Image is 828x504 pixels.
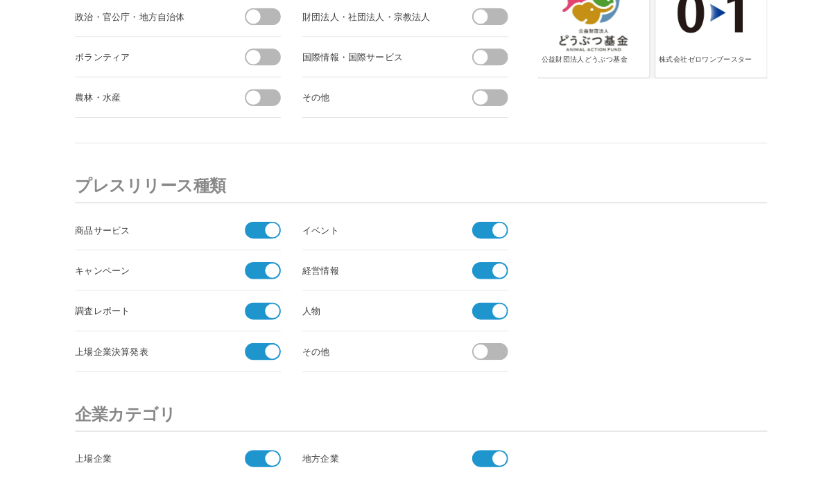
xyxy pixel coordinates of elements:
div: キャンペーン [80,278,236,295]
div: 財団法人・社団法人・宗教法人 [321,8,477,26]
div: 地方企業 [321,478,477,495]
div: 国際情報・国際サービス [321,51,477,69]
div: その他 [321,364,477,381]
div: 経営情報 [321,278,477,295]
div: ボランティア [80,51,236,69]
div: 調査レポート [80,321,236,338]
div: 農林・水産 [80,94,236,112]
div: 商品サービス [80,235,236,252]
div: 上場企業決算発表 [80,364,236,381]
div: 政治・官公庁・地方自治体 [80,8,236,26]
div: その他 [321,94,477,112]
div: 公益財団法人どうぶつ基金 [575,58,686,80]
div: 株式会社ゼロワンブースター [700,58,811,80]
div: 人物 [321,321,477,338]
h3: 企業カテゴリ [80,422,815,458]
div: 上場企業 [80,478,236,495]
div: イベント [321,235,477,252]
h3: プレスリリース種類 [80,180,815,216]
